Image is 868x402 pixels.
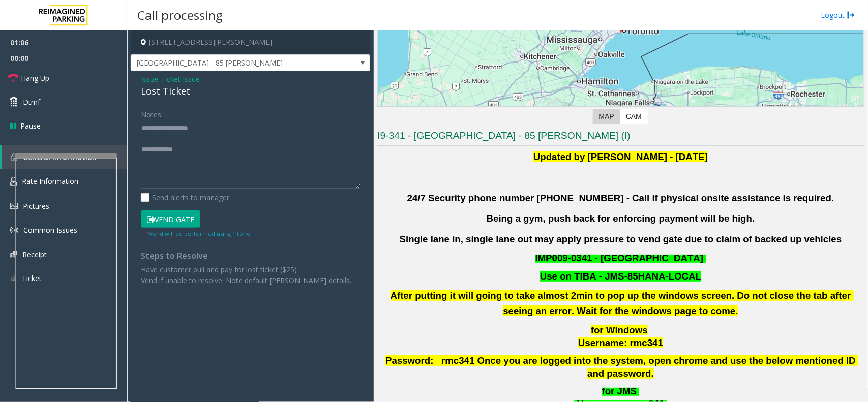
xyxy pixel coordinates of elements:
[847,10,855,20] img: logout
[131,30,370,54] h4: [STREET_ADDRESS][PERSON_NAME]
[161,74,200,84] span: Ticket Issue
[141,84,360,98] div: Lost Ticket
[141,106,163,120] label: Notes:
[540,271,701,282] font: Use on TIBA - JMS-85HANA-LOCAL
[593,109,620,124] label: Map
[10,226,18,234] img: 'icon'
[487,213,755,224] b: Being a gym, push back for enforcing payment will be high.
[10,177,17,186] img: 'icon'
[385,355,858,379] span: Password: rmc341 Once you are logged into the system, open chrome and use the below mentioned ID ...
[10,203,18,209] img: 'icon'
[377,129,864,146] h3: I9-341 - [GEOGRAPHIC_DATA] - 85 [PERSON_NAME] (I)
[821,10,855,20] a: Logout
[533,151,708,162] b: Updated by [PERSON_NAME] - [DATE]
[132,3,228,27] h3: Call processing
[10,251,17,258] img: 'icon'
[141,192,229,203] label: Send alerts to manager
[20,120,41,131] span: Pause
[141,251,360,261] h4: Steps to Resolve
[131,55,322,71] span: [GEOGRAPHIC_DATA] - 85 [PERSON_NAME]
[614,14,627,33] div: 85 Hanna Avenue, Toronto, ON
[141,210,200,228] button: Vend Gate
[23,97,40,107] span: Dtmf
[158,74,200,84] span: -
[391,290,854,316] b: After putting it will going to take almost 2min to pop up the windows screen. Do not close the ta...
[10,153,18,161] img: 'icon'
[23,152,97,162] span: General Information
[591,325,648,335] span: for Windows
[407,193,834,203] b: 24/7 Security phone number [PHONE_NUMBER] - Call if physical onsite assistance is required.
[10,274,17,283] img: 'icon'
[535,253,704,263] span: IMP009-0341 - [GEOGRAPHIC_DATA]
[2,145,127,169] a: General Information
[620,109,648,124] label: CAM
[141,275,360,286] p: Vend if unable to resolve. Note default [PERSON_NAME] details.
[146,230,250,237] small: Vend will be performed using 1 tone
[141,74,158,84] span: Issue
[141,264,360,275] p: Have customer pull and pay for lost ticket ($25)
[21,73,49,83] span: Hang Up
[400,234,842,244] b: Single lane in, single lane out may apply pressure to vend gate due to claim of backed up vehicles
[602,386,637,396] span: for JMS
[578,337,663,348] span: Username: rmc341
